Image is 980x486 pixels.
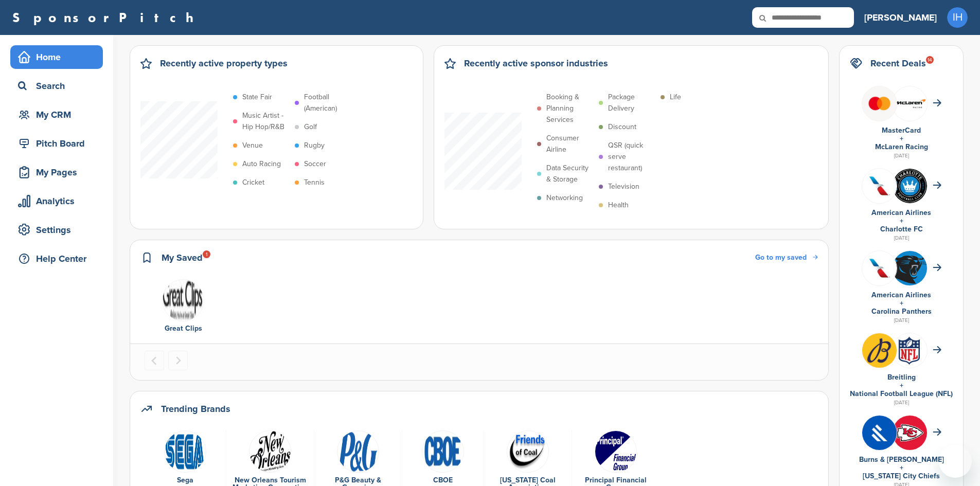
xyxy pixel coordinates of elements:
[900,463,903,472] a: +
[871,291,931,299] a: American Airlines
[926,56,934,64] div: 14
[871,307,932,316] a: Carolina Panthers
[242,158,281,170] p: Auto Racing
[850,398,953,407] div: [DATE]
[319,430,397,472] a: Data
[893,86,927,121] img: Mclaren racing logo
[15,77,103,95] div: Search
[850,233,953,243] div: [DATE]
[304,92,351,114] p: Football (American)
[864,6,937,29] a: [PERSON_NAME]
[15,134,103,153] div: Pitch Board
[10,247,103,271] a: Help Center
[150,430,221,472] a: Data
[507,430,549,473] img: Open uri20141112 50798 1dglm56
[203,250,210,258] div: 1
[15,163,103,182] div: My Pages
[875,142,928,151] a: McLaren Racing
[862,416,897,450] img: Mut8nrxk 400x400
[595,430,637,473] img: Data
[168,351,188,370] button: Next slide
[337,430,379,473] img: Data
[850,389,953,398] a: National Football League (NFL)
[10,74,103,98] a: Search
[231,430,309,472] a: Download 27e7923c 4772 49fd abc0 6b77eaf68727
[464,56,608,70] h2: Recently active sponsor industries
[177,476,193,484] a: Sega
[304,177,325,188] p: Tennis
[862,86,897,121] img: Mastercard logo
[10,218,103,242] a: Settings
[871,208,931,217] a: American Airlines
[546,192,583,204] p: Networking
[900,381,903,390] a: +
[608,200,629,211] p: Health
[242,177,264,188] p: Cricket
[608,121,636,133] p: Discount
[10,132,103,155] a: Pitch Board
[862,333,897,368] img: Ib8otdir 400x400
[863,472,940,480] a: [US_STATE] City Chiefs
[164,430,206,473] img: Data
[893,169,927,203] img: 330px charlotte fc logo.svg
[608,181,639,192] p: Television
[304,121,317,133] p: Golf
[893,416,927,450] img: Tbqh4hox 400x400
[145,351,164,370] button: Previous slide
[900,299,903,308] a: +
[859,455,944,464] a: Burns & [PERSON_NAME]
[870,56,926,70] h2: Recent Deals
[15,221,103,239] div: Settings
[150,323,217,334] div: Great Clips
[489,430,566,472] a: Open uri20141112 50798 1dglm56
[850,151,953,160] div: [DATE]
[862,251,897,285] img: Q4ahkxz8 400x400
[546,133,594,155] p: Consumer Airline
[546,163,594,185] p: Data Security & Storage
[160,56,288,70] h2: Recently active property types
[249,430,291,473] img: Download 27e7923c 4772 49fd abc0 6b77eaf68727
[145,279,222,335] div: 1 of 1
[900,217,903,225] a: +
[242,140,263,151] p: Venue
[150,279,217,335] a: Data Great Clips
[15,192,103,210] div: Analytics
[10,103,103,127] a: My CRM
[242,110,290,133] p: Music Artist - Hip Hop/R&B
[939,445,972,478] iframe: Button to launch messaging window
[893,333,927,368] img: Phks mjx 400x400
[546,92,594,125] p: Booking & Planning Services
[887,373,916,382] a: Breitling
[15,249,103,268] div: Help Center
[900,134,903,143] a: +
[880,225,923,233] a: Charlotte FC
[862,169,897,203] img: Q4ahkxz8 400x400
[12,11,200,24] a: SponsorPitch
[10,160,103,184] a: My Pages
[10,45,103,69] a: Home
[15,105,103,124] div: My CRM
[161,402,230,416] h2: Trending Brands
[10,189,103,213] a: Analytics
[608,92,655,114] p: Package Delivery
[407,430,478,472] a: Open uri20141112 50798 1n5f0a0
[893,251,927,285] img: Fxfzactq 400x400
[304,158,326,170] p: Soccer
[242,92,272,103] p: State Fair
[864,10,937,25] h3: [PERSON_NAME]
[850,316,953,325] div: [DATE]
[162,279,204,321] img: Data
[304,140,325,151] p: Rugby
[608,140,655,174] p: QSR (quick serve restaurant)
[670,92,681,103] p: Life
[947,7,968,28] span: IH
[577,430,654,472] a: Data
[422,430,464,473] img: Open uri20141112 50798 1n5f0a0
[433,476,453,484] a: CBOE
[755,252,818,263] a: Go to my saved
[755,253,807,262] span: Go to my saved
[162,250,203,265] h2: My Saved
[882,126,921,135] a: MasterCard
[15,48,103,66] div: Home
